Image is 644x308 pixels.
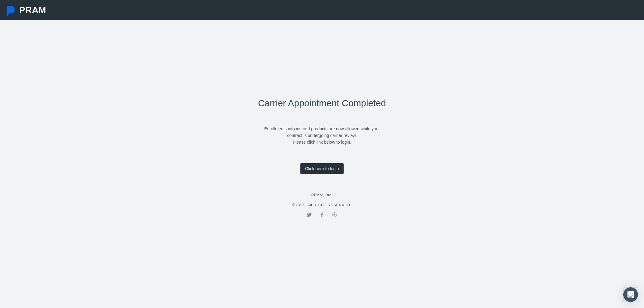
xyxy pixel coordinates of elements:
p: Enrollments into insured products are now allowed while your contract is undergoing carrier review. [258,125,386,139]
p: © 2025. All RIGHT RESERVED. [258,202,386,208]
a: Click here to login [300,163,343,174]
span: PRAM [19,5,46,15]
h2: Carrier Appointment Completed [258,98,386,109]
img: Pram Partner [6,6,16,16]
div: Open Intercom Messenger [623,287,638,302]
p: Please click link below to login. [258,139,386,145]
p: PRAM, Inc. [258,192,386,198]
